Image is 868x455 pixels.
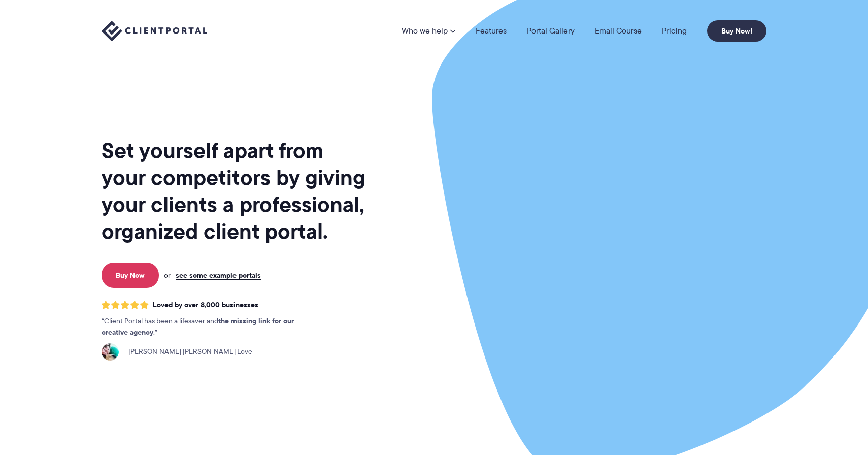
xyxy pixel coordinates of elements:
[402,27,455,35] a: Who we help
[707,20,766,42] a: Buy Now!
[102,137,368,245] h1: Set yourself apart from your competitors by giving your clients a professional, organized client ...
[123,346,252,357] span: [PERSON_NAME] [PERSON_NAME] Love
[164,271,171,280] span: or
[662,27,687,35] a: Pricing
[102,263,159,288] a: Buy Now
[153,301,258,309] span: Loved by over 8,000 businesses
[595,27,642,35] a: Email Course
[176,271,261,280] a: see some example portals
[102,315,294,338] strong: the missing link for our creative agency
[476,27,507,35] a: Features
[527,27,575,35] a: Portal Gallery
[102,316,315,338] p: Client Portal has been a lifesaver and .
